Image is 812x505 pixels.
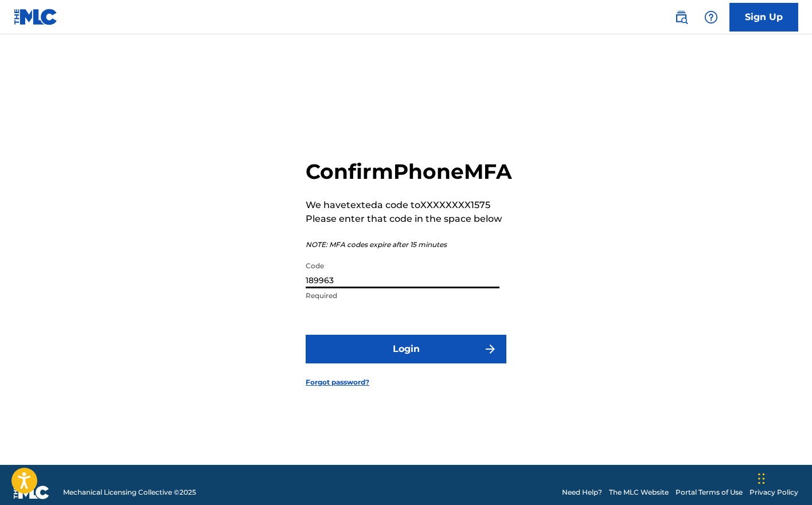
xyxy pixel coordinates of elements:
img: f7272a7cc735f4ea7f67.svg [483,342,497,356]
img: MLC Logo [14,9,58,25]
span: Mechanical Licensing Collective © 2025 [63,487,196,498]
button: Login [306,335,506,363]
div: Drag [758,461,765,496]
div: Help [700,6,723,29]
p: Please enter that code in the space below [306,212,512,226]
a: Sign Up [729,3,798,32]
img: search [674,10,688,24]
a: The MLC Website [609,487,669,498]
a: Forgot password? [306,377,369,387]
p: We have texted a code to XXXXXXXX1575 [306,198,512,212]
iframe: Chat Widget [755,450,812,505]
p: Required [306,291,499,301]
a: Portal Terms of Use [676,487,743,498]
p: NOTE: MFA codes expire after 15 minutes [306,240,512,250]
img: logo [14,486,49,499]
a: Privacy Policy [749,487,798,498]
a: Public Search [670,6,693,29]
h2: Confirm Phone MFA [306,159,512,185]
img: help [704,10,718,24]
a: Need Help? [562,487,602,498]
